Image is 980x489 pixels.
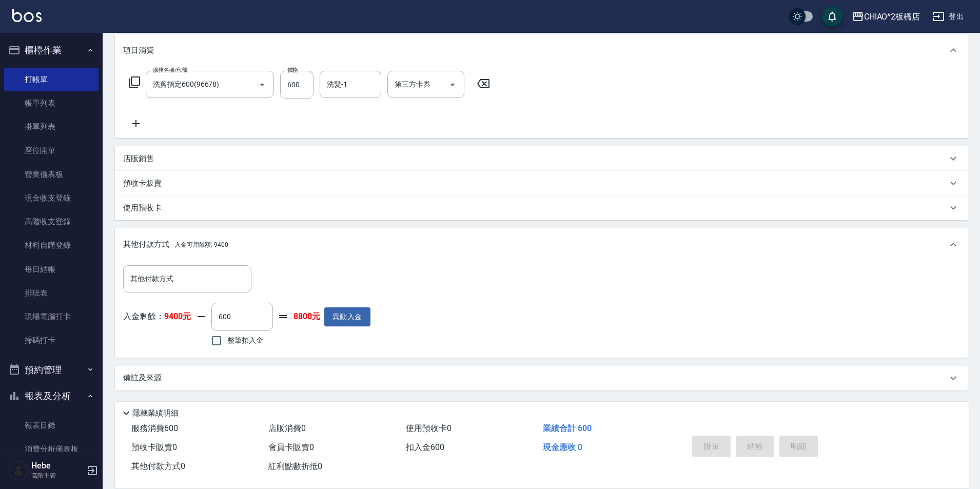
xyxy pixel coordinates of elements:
[543,423,592,433] span: 業績合計 600
[4,186,99,210] a: 現金收支登錄
[4,163,99,186] a: 營業儀表板
[287,66,298,74] label: 價格
[444,76,461,93] button: Open
[115,34,968,67] div: 項目消費
[4,139,99,162] a: 座位開單
[406,442,444,452] span: 扣入金 600
[864,10,920,23] div: CHIAO^2板橋店
[115,366,968,390] div: 備註及來源
[268,461,322,471] span: 紅利點數折抵 0
[4,281,99,305] a: 排班表
[543,442,582,452] span: 現金應收 0
[115,146,968,171] div: 店販銷售
[293,311,320,322] strong: 8800元
[4,258,99,281] a: 每日結帳
[123,45,154,56] p: 項目消費
[174,241,228,248] span: 入金可用餘額: 9400
[153,66,187,74] label: 服務名稱/代號
[254,76,270,93] button: Open
[123,178,162,189] p: 預收卡販賣
[4,414,99,437] a: 報表目錄
[31,461,84,471] h5: Hebe
[123,153,154,164] p: 店販銷售
[12,9,42,22] img: Logo
[928,7,968,26] button: 登出
[4,357,99,383] button: 預約管理
[848,6,925,27] button: CHIAO^2板橋店
[31,471,84,480] p: 高階主管
[4,437,99,461] a: 消費分析儀表板
[4,91,99,115] a: 帳單列表
[123,203,162,213] p: 使用預收卡
[131,442,177,452] span: 預收卡販賣 0
[115,171,968,195] div: 預收卡販賣
[115,195,968,220] div: 使用預收卡
[123,239,228,250] p: 其他付款方式
[131,461,185,471] span: 其他付款方式 0
[4,210,99,233] a: 高階收支登錄
[4,328,99,352] a: 掃碼打卡
[268,442,314,452] span: 會員卡販賣 0
[131,423,178,433] span: 服務消費 600
[123,373,162,383] p: 備註及來源
[8,460,29,481] img: Person
[4,305,99,328] a: 現場電腦打卡
[324,307,370,326] button: 異動入金
[822,6,842,27] button: save
[4,37,99,64] button: 櫃檯作業
[406,423,452,433] span: 使用預收卡 0
[4,383,99,409] button: 報表及分析
[164,311,191,321] strong: 9400元
[123,311,191,322] p: 入金剩餘：
[4,233,99,257] a: 材料自購登錄
[268,423,306,433] span: 店販消費 0
[227,335,263,346] span: 整筆扣入金
[4,68,99,91] a: 打帳單
[115,228,968,261] div: 其他付款方式入金可用餘額: 9400
[4,115,99,139] a: 掛單列表
[132,408,179,419] p: 隱藏業績明細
